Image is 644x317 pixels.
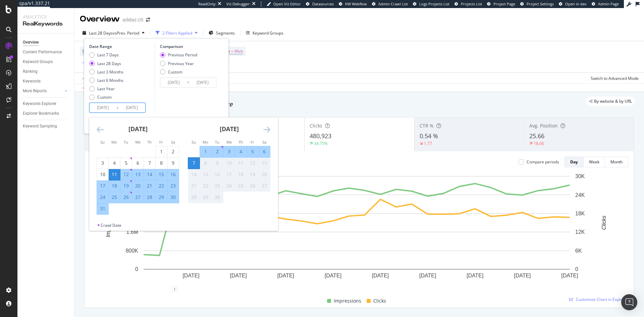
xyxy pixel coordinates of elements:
td: Not available. Friday, September 26, 2025 [247,180,259,192]
td: Selected as end date. Sunday, September 7, 2025 [188,157,200,169]
button: Keyword Groups [243,28,286,38]
td: Selected. Thursday, September 4, 2025 [235,146,247,157]
div: Ranking [23,68,38,75]
div: 11 [109,171,120,178]
div: 3 [97,160,108,166]
div: 31 [97,205,108,212]
td: Not available. Tuesday, September 9, 2025 [212,157,223,169]
small: Fr [159,140,163,145]
td: Choose Sunday, August 3, 2025 as your check-in date. It’s available. [97,157,109,169]
div: 9 [212,160,223,166]
div: Week [589,159,599,165]
div: RealKeywords [23,20,69,28]
div: Explorer Bookmarks [23,110,59,117]
div: 15 [156,171,167,178]
td: Selected as start date. Monday, August 11, 2025 [109,169,120,180]
span: KW Webflow [345,1,367,6]
td: Selected. Saturday, September 6, 2025 [259,146,270,157]
small: Fr [251,140,254,145]
td: Selected. Saturday, August 30, 2025 [167,192,179,203]
span: Device [83,48,95,54]
div: 7 [188,160,200,166]
td: Choose Monday, August 4, 2025 as your check-in date. It’s available. [109,157,120,169]
div: Previous Period [168,52,197,58]
div: 8 [156,160,167,166]
text: [DATE] [325,273,341,278]
a: Content Performance [23,49,69,56]
button: Switch to Advanced Mode [588,73,639,84]
div: 2 Filters Applied [162,30,192,36]
text: 30K [575,173,585,179]
a: Ranking [23,68,69,75]
text: [DATE] [467,273,483,278]
div: 29 [200,194,211,201]
span: Logs Projects List [419,1,449,6]
button: 2 Filters Applied [153,28,200,38]
div: 16 [167,171,179,178]
td: Selected. Thursday, August 21, 2025 [144,180,156,192]
div: 28 [144,194,155,201]
text: 6K [575,248,582,254]
small: Sa [171,140,175,145]
div: Last Year [89,86,123,92]
div: Last 6 Months [97,77,123,83]
div: Overview [80,13,120,25]
td: Not available. Wednesday, September 17, 2025 [223,169,235,180]
a: Keywords [23,78,69,85]
div: 23 [167,182,179,189]
div: Previous Period [160,52,197,58]
td: Selected. Friday, August 29, 2025 [156,192,167,203]
span: Projects List [461,1,482,6]
td: Selected. Monday, August 18, 2025 [109,180,120,192]
div: 26 [120,194,132,201]
a: Project Settings [520,1,554,7]
a: Datasources [306,1,334,7]
td: Not available. Tuesday, September 16, 2025 [212,169,223,180]
div: Custom [160,69,197,75]
div: 29 [156,194,167,201]
div: Move forward to switch to the next month. [263,125,270,134]
div: 6 [132,160,144,166]
div: Last 3 Months [97,69,123,75]
td: Selected. Thursday, August 28, 2025 [144,192,156,203]
div: 27 [132,194,144,201]
div: 23 [212,182,223,189]
td: Not available. Monday, September 8, 2025 [200,157,212,169]
td: Not available. Tuesday, September 30, 2025 [212,192,223,203]
td: Choose Wednesday, August 6, 2025 as your check-in date. It’s available. [132,157,144,169]
div: 26 [247,182,258,189]
div: 5 [247,148,258,155]
div: Last 6 Months [89,77,123,83]
div: 3 [223,148,235,155]
div: 18.06 [534,141,544,146]
text: 0 [575,266,578,272]
div: 13 [132,171,144,178]
td: Selected. Wednesday, August 13, 2025 [132,169,144,180]
span: Last 28 Days [89,30,113,36]
small: Su [192,140,196,145]
div: Move backward to switch to the previous month. [97,125,104,134]
div: Keyword Groups [253,30,283,36]
td: Selected. Wednesday, August 27, 2025 [132,192,144,203]
div: 5 [120,160,132,166]
span: Impressions [334,297,361,305]
a: Project Page [487,1,515,7]
div: 18 [109,182,120,189]
div: 20 [259,171,270,178]
button: Last 28 DaysvsPrev. Period [80,28,147,38]
div: 21 [144,182,155,189]
a: Customize Chart in Explorer [569,297,628,302]
div: 24 [97,194,108,201]
small: We [226,140,232,145]
a: Admin Crawl List [372,1,408,7]
text: 800K [126,248,139,254]
td: Not available. Saturday, September 27, 2025 [259,180,270,192]
small: Mo [111,140,117,145]
div: arrow-right-arrow-left [146,17,150,22]
td: Selected. Sunday, August 17, 2025 [97,180,109,192]
td: Selected. Thursday, August 14, 2025 [144,169,156,180]
small: We [135,140,141,145]
div: A chart. [90,173,623,289]
span: 0.54 % [420,132,438,140]
text: 0 [135,266,138,272]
